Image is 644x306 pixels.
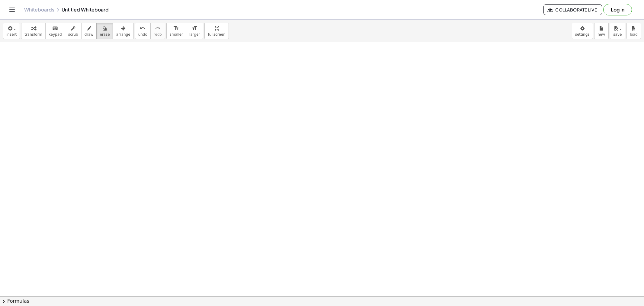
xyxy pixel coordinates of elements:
button: fullscreen [204,23,229,39]
button: redoredo [150,23,165,39]
i: redo [155,25,161,32]
button: load [626,23,641,39]
span: settings [575,32,590,37]
button: insert [3,23,20,39]
span: smaller [170,32,183,37]
a: Whiteboards [24,7,54,13]
span: keypad [49,32,62,37]
button: save [610,23,625,39]
span: Collaborate Live [549,7,597,12]
button: Collaborate Live [543,4,602,15]
button: scrub [65,23,82,39]
button: draw [81,23,97,39]
span: new [598,32,605,37]
button: Toggle navigation [7,5,17,15]
span: larger [189,32,200,37]
span: load [630,32,638,37]
button: Log in [603,4,632,15]
button: erase [96,23,113,39]
button: arrange [113,23,134,39]
i: undo [140,25,146,32]
button: transform [21,23,46,39]
span: insert [6,32,17,37]
span: arrange [116,32,130,37]
span: draw [85,32,94,37]
button: settings [572,23,593,39]
i: format_size [173,25,179,32]
button: new [594,23,609,39]
span: scrub [68,32,78,37]
i: keyboard [52,25,58,32]
span: fullscreen [208,32,225,37]
button: format_sizesmaller [166,23,186,39]
span: undo [138,32,147,37]
button: undoundo [135,23,151,39]
span: erase [100,32,110,37]
span: transform [24,32,42,37]
button: keyboardkeypad [45,23,65,39]
i: format_size [192,25,197,32]
span: save [613,32,622,37]
span: redo [154,32,162,37]
button: format_sizelarger [186,23,203,39]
